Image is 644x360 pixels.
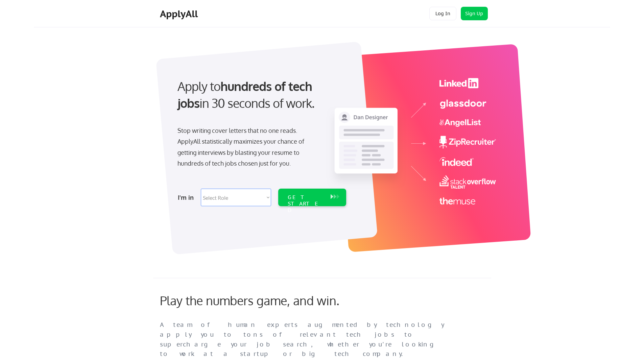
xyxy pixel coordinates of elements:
[461,7,488,20] button: Sign Up
[160,8,200,20] div: ApplyAll
[177,78,315,111] strong: hundreds of tech jobs
[178,192,197,203] div: I'm in
[160,293,369,308] div: Play the numbers game, and win.
[160,320,457,359] div: A team of human experts augmented by technology apply you to tons of relevant tech jobs to superc...
[177,78,343,112] div: Apply to in 30 seconds of work.
[177,125,316,169] div: Stop writing cover letters that no one reads. ApplyAll statistically maximizes your chance of get...
[288,194,324,214] div: GET STARTED
[429,7,456,20] button: Log In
